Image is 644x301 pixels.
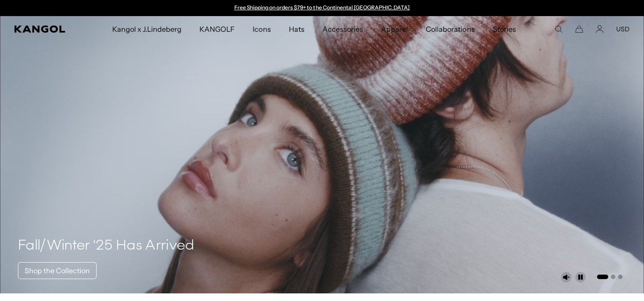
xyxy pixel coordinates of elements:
[575,25,583,33] button: Cart
[314,16,372,42] a: Accessories
[103,16,191,42] a: Kangol x J.Lindeberg
[618,275,623,279] button: Go to slide 3
[18,237,195,255] h4: Fall/Winter ‘25 Has Arrived
[230,4,414,12] slideshow-component: Announcement bar
[253,16,271,42] span: Icons
[244,16,280,42] a: Icons
[417,16,483,42] a: Collaborations
[191,16,244,42] a: KANGOLF
[381,16,408,42] span: Apparel
[426,16,475,42] span: Collaborations
[561,272,572,283] button: Unmute
[484,16,525,42] a: Stories
[112,16,182,42] span: Kangol x J.Lindeberg
[596,25,604,33] a: Account
[280,16,314,42] a: Hats
[199,16,235,42] span: KANGOLF
[230,4,414,12] div: Announcement
[493,16,516,42] span: Stories
[289,16,305,42] span: Hats
[611,275,615,279] button: Go to slide 2
[14,25,73,33] a: Kangol
[372,16,417,42] a: Apparel
[234,4,410,11] a: Free Shipping on orders $79+ to the Continental [GEOGRAPHIC_DATA]
[230,4,414,12] div: 1 of 2
[555,25,563,33] summary: Search here
[616,25,630,33] button: USD
[18,262,97,279] a: Shop the Collection
[575,272,586,283] button: Pause
[596,273,623,280] ul: Select a slide to show
[597,275,608,279] button: Go to slide 1
[322,16,363,42] span: Accessories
